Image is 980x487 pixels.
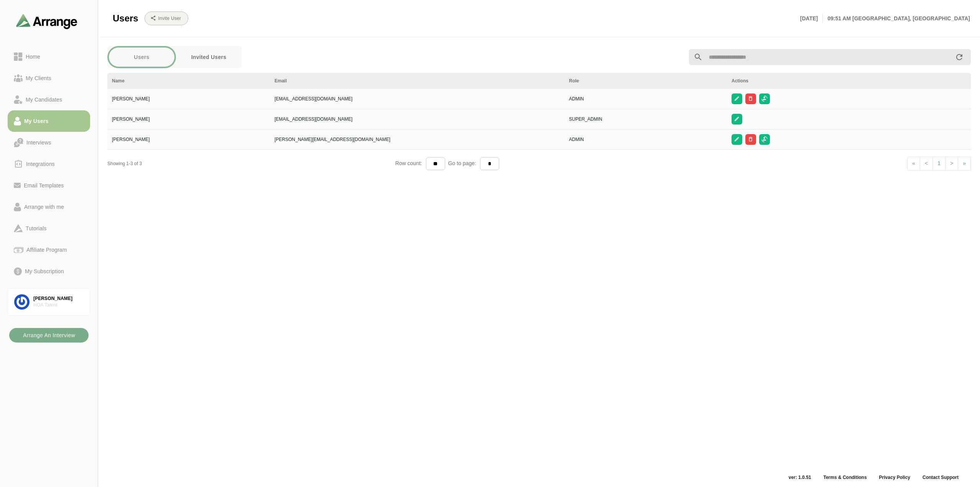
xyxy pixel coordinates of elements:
[8,89,90,110] a: My Candidates
[8,239,90,261] a: Affiliate Program
[145,11,188,25] button: Invite User
[33,295,84,302] div: [PERSON_NAME]
[8,67,90,89] a: My Clients
[823,14,970,23] p: 09:51 AM [GEOGRAPHIC_DATA], [GEOGRAPHIC_DATA]
[8,288,90,316] a: [PERSON_NAME]HOA Talent
[395,160,426,166] span: Row count:
[176,48,242,67] button: Invited Users
[783,474,817,480] span: ver: 1.0.51
[112,136,265,143] div: [PERSON_NAME]
[732,77,966,84] div: Actions
[8,175,90,196] a: Email Templates
[22,267,67,276] div: My Subscription
[112,116,265,123] div: [PERSON_NAME]
[8,153,90,175] a: Integrations
[112,95,265,102] div: [PERSON_NAME]
[113,13,138,24] span: Users
[23,224,49,233] div: Tutorials
[8,46,90,67] a: Home
[23,245,70,254] div: Affiliate Program
[9,328,89,343] button: Arrange An Interview
[23,74,54,83] div: My Clients
[107,46,176,68] a: Users
[23,52,43,61] div: Home
[107,160,395,167] div: Showing 1-3 of 3
[955,52,964,62] i: appended action
[8,132,90,153] a: Interviews
[8,196,90,218] a: Arrange with me
[275,95,560,102] div: [EMAIL_ADDRESS][DOMAIN_NAME]
[23,138,54,147] div: Interviews
[569,77,722,84] div: Role
[33,302,84,308] div: HOA Talent
[873,474,916,480] a: Privacy Policy
[800,14,823,23] p: [DATE]
[916,474,965,480] a: Contact Support
[21,116,51,126] div: My Users
[23,95,65,104] div: My Candidates
[112,77,265,84] div: Name
[158,16,181,21] b: Invite User
[8,261,90,282] a: My Subscription
[275,136,560,143] div: [PERSON_NAME][EMAIL_ADDRESS][DOMAIN_NAME]
[21,181,67,190] div: Email Templates
[275,77,560,84] div: Email
[23,159,58,169] div: Integrations
[8,218,90,239] a: Tutorials
[817,474,873,480] a: Terms & Conditions
[23,328,75,343] b: Arrange An Interview
[21,202,67,212] div: Arrange with me
[275,116,560,123] div: [EMAIL_ADDRESS][DOMAIN_NAME]
[8,110,90,132] a: My Users
[16,14,77,29] img: arrangeai-name-small-logo.4d2b8aee.svg
[569,95,722,102] div: ADMIN
[445,160,480,166] span: Go to page:
[109,48,174,67] button: Users
[569,136,722,143] div: ADMIN
[569,116,722,123] div: SUPER_ADMIN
